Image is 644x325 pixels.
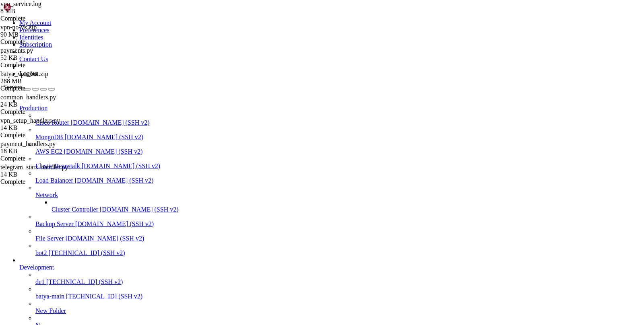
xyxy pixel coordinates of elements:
[0,140,80,155] span: payment_handlers.py
[0,164,68,171] span: telegram_stars_handler.py
[0,0,41,7] span: vpn_service.log
[0,140,56,147] span: payment_handlers.py
[0,94,80,108] span: common_handlers.py
[0,124,80,132] div: 14 KB
[0,15,80,22] div: Complete
[0,85,80,92] div: Complete
[0,178,80,185] div: Complete
[0,70,80,85] span: batya_vpn_bot.zip
[0,47,80,62] span: payments.py
[0,62,80,69] div: Complete
[0,155,80,162] div: Complete
[0,0,80,15] span: vpn_service.log
[0,117,60,124] span: vpn_setup_handlers.py
[0,164,80,178] span: telegram_stars_handler.py
[0,54,80,62] div: 52 KB
[0,38,80,45] div: Complete
[0,31,80,38] div: 90 MB
[0,70,48,77] span: batya_vpn_bot.zip
[0,24,37,31] span: vpn-no-yk.zip
[0,78,80,85] div: 288 MB
[0,117,80,132] span: vpn_setup_handlers.py
[0,8,80,15] div: 8 MB
[0,148,80,155] div: 18 KB
[0,132,80,139] div: Complete
[0,108,80,115] div: Complete
[0,171,80,178] div: 14 KB
[0,47,33,54] span: payments.py
[0,24,80,38] span: vpn-no-yk.zip
[0,101,80,108] div: 24 KB
[0,94,56,101] span: common_handlers.py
